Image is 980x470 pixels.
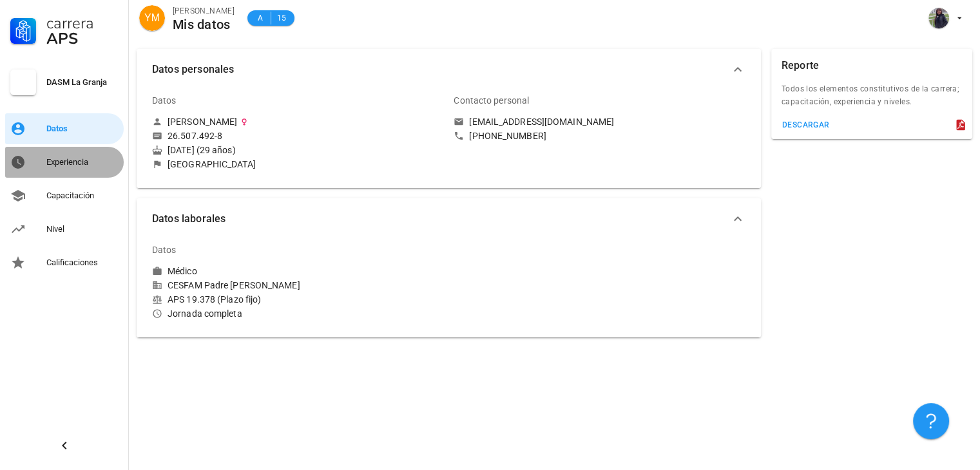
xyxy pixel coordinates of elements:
span: A [255,12,265,24]
button: descargar [776,116,835,134]
div: Datos [152,234,177,265]
div: [DATE] (29 años) [152,144,443,156]
a: [EMAIL_ADDRESS][DOMAIN_NAME] [454,116,745,127]
div: Médico [168,265,197,277]
span: YM [144,5,160,31]
a: Datos [5,113,124,144]
div: avatar [139,5,165,31]
div: descargar [782,120,830,129]
div: 26.507.492-8 [168,130,222,142]
a: Calificaciones [5,247,124,278]
div: Datos [46,124,119,134]
div: Capacitación [46,191,119,201]
div: [PHONE_NUMBER] [469,130,546,142]
a: Capacitación [5,180,124,211]
div: Reporte [782,49,819,82]
div: Nivel [46,224,119,234]
div: avatar [928,8,949,28]
a: Nivel [5,214,124,245]
span: Datos personales [152,61,730,79]
div: [PERSON_NAME] [173,5,235,17]
span: Datos laborales [152,210,730,228]
div: Calificaciones [46,258,119,268]
a: [PHONE_NUMBER] [454,130,745,142]
div: CESFAM Padre [PERSON_NAME] [152,279,443,291]
div: Experiencia [46,157,119,167]
div: [PERSON_NAME] [168,116,237,127]
div: Jornada completa [152,308,443,319]
div: Todos los elementos constitutivos de la carrera; capacitación, experiencia y niveles. [771,82,972,116]
a: Experiencia [5,147,124,178]
div: Carrera [46,15,119,31]
div: APS [46,31,119,46]
div: [GEOGRAPHIC_DATA] [168,158,256,170]
div: [EMAIL_ADDRESS][DOMAIN_NAME] [469,116,614,127]
button: Datos laborales [137,198,761,240]
div: APS 19.378 (Plazo fijo) [152,294,443,305]
span: 15 [276,12,287,24]
div: Contacto personal [454,85,529,116]
div: Datos [152,85,177,116]
button: Datos personales [137,49,761,90]
div: DASM La Granja [46,77,119,88]
div: Mis datos [173,17,235,32]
